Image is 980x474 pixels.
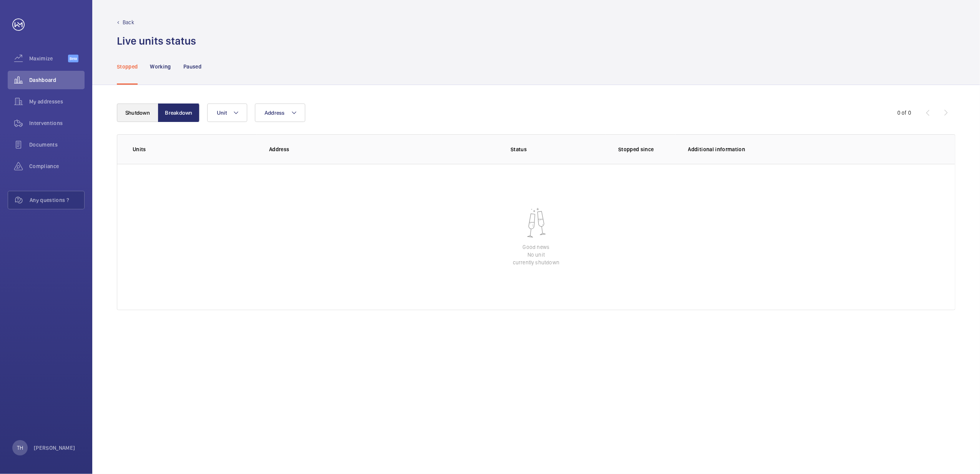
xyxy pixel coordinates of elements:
[30,196,84,204] span: Any questions ?
[29,55,68,62] span: Maximize
[117,103,158,122] button: Shutdown
[117,63,138,70] p: Stopped
[123,18,134,26] p: Back
[217,110,227,116] span: Unit
[29,162,85,170] span: Compliance
[183,63,201,70] p: Paused
[158,103,200,122] button: Breakdown
[265,110,285,116] span: Address
[269,145,431,153] p: Address
[618,145,676,153] p: Stopped since
[17,444,23,452] p: TH
[255,103,305,122] button: Address
[29,119,85,127] span: Interventions
[437,145,601,153] p: Status
[29,141,85,149] span: Documents
[133,145,257,153] p: Units
[150,63,171,70] p: Working
[897,109,911,117] div: 0 of 0
[513,243,559,266] p: Good news No unit currently shutdown
[29,76,85,84] span: Dashboard
[117,34,196,48] h1: Live units status
[29,98,85,105] span: My addresses
[207,103,247,122] button: Unit
[688,145,940,153] p: Additional information
[68,55,78,62] span: Beta
[34,444,75,452] p: [PERSON_NAME]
